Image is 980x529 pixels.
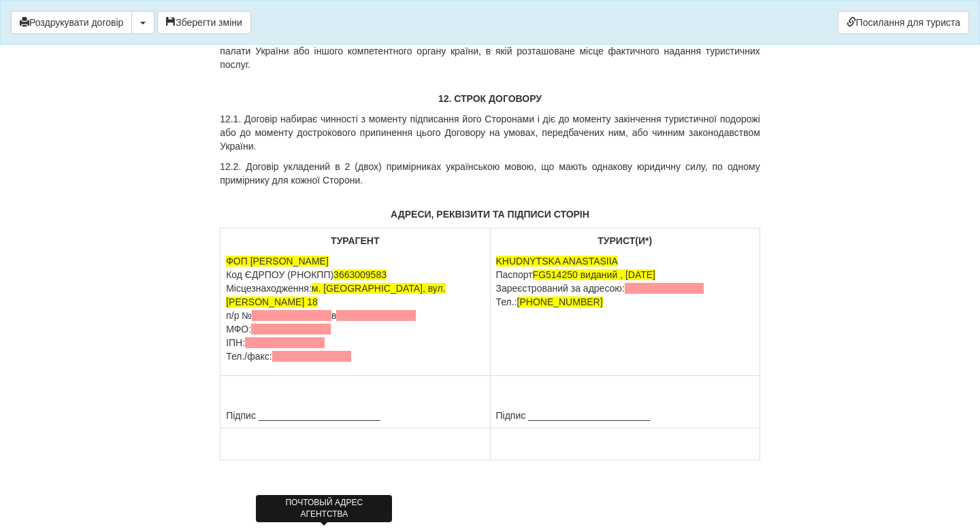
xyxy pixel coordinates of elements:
[157,11,251,34] button: Зберегти зміни
[226,254,484,363] p: Код ЄДРПОУ (РНОКПП) Місцезнаходження: п/р № в МФО: ІПН: Тел./факс:
[226,234,484,248] p: ТУРАГЕНТ
[220,31,760,71] p: 11.3. Факт настання форс-мажорних обставин та строк їх дії повинні бути підтверджені довідкою Тор...
[220,376,490,428] td: Підпис _______________________
[333,269,387,280] span: 3663009583
[496,256,618,267] span: KHUDNYTSKA ANASTASIIA
[220,112,760,153] p: 12.1. Договір набирає чинності з моменту підписання його Сторонами і діє до моменту закінчення ту...
[490,376,759,428] td: Підпис _______________________
[496,234,754,248] p: ТУРИСТ(И*)
[226,283,445,307] span: м. [GEOGRAPHIC_DATA], вул. [PERSON_NAME] 18
[11,11,132,34] button: Роздрукувати договір
[256,495,392,522] div: ПОЧТОВЫЙ АДРЕС АГЕНТСТВА
[838,11,969,34] a: Посилання для туриста
[496,254,754,309] p: Паспорт Зареєстрований за адресою: Тел.:
[517,296,603,307] span: [PHONE_NUMBER]
[533,269,655,280] span: FG514250 виданий , [DATE]
[220,207,760,221] p: АДРЕСИ, РЕКВІЗИТИ ТА ПІДПИСИ СТОРІН
[220,160,760,187] p: 12.2. Договір укладений в 2 (двох) примірниках українською мовою, що мають однакову юридичну силу...
[220,92,760,105] p: 12. СТРОК ДОГОВОРУ
[226,256,329,267] span: ФОП [PERSON_NAME]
